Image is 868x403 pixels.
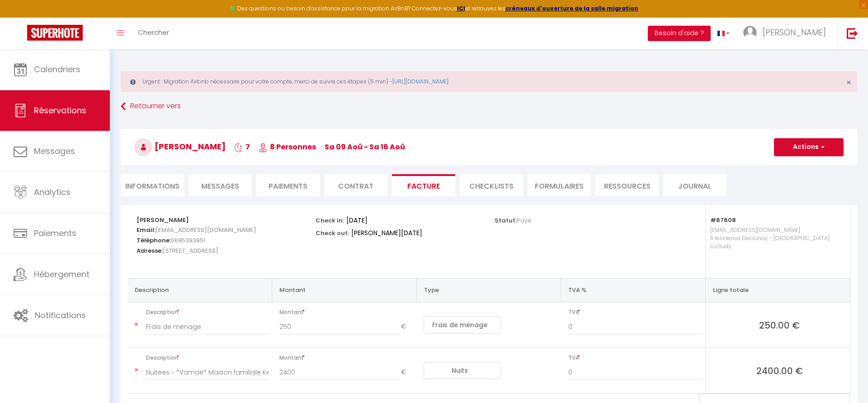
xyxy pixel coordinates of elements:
[137,236,171,245] strong: Téléphone:
[392,174,455,196] li: Facture
[256,174,320,196] li: Paiements
[34,145,75,157] span: Messages
[121,98,857,115] a: Retourner vers
[401,364,413,380] span: €
[234,142,250,152] span: 7
[663,174,726,196] li: Journal
[137,246,163,255] strong: Adresse:
[137,226,156,234] strong: Email:
[259,142,316,152] span: 8 Personnes
[736,18,837,49] a: ... [PERSON_NAME]
[713,319,846,331] span: 250.00 €
[34,105,86,116] span: Réservations
[495,214,532,225] p: Statut:
[163,244,218,257] span: [STREET_ADDRESS]
[146,306,269,319] span: Description
[743,26,757,39] img: ...
[171,234,205,247] span: 0695393951
[416,278,561,302] th: Type
[34,186,71,198] span: Analytics
[316,214,344,225] p: Check in:
[457,5,465,12] a: ICI
[561,278,706,302] th: TVA %
[847,28,858,39] img: logout
[324,174,387,196] li: Contrat
[763,27,826,38] span: [PERSON_NAME]
[568,306,702,319] span: TVA
[710,224,841,269] p: [EMAIL_ADDRESS][DOMAIN_NAME] 11 résidence Delaunay - [GEOGRAPHIC_DATA] Loctudy
[710,216,736,224] strong: #67608
[846,79,851,87] button: Close
[279,306,413,319] span: Montant
[325,142,405,152] span: sa 09 Aoû - sa 16 Aoû
[138,28,169,37] span: Chercher
[705,278,850,302] th: Ligne totale
[774,138,844,156] button: Actions
[34,269,90,280] span: Hébergement
[279,352,413,364] span: Montant
[272,278,417,302] th: Montant
[27,25,83,41] img: Super Booking
[34,64,80,75] span: Calendriers
[595,174,659,196] li: Ressources
[7,4,34,31] button: Ouvrir le widget de chat LiveChat
[713,364,846,377] span: 2400.00 €
[121,71,857,92] div: Urgent : Migration Airbnb nécessaire pour votre compte, merci de suivre ces étapes (5 min) -
[34,227,76,239] span: Paiements
[35,310,86,321] span: Notifications
[568,352,702,364] span: TVA
[460,174,523,196] li: CHECKLISTS
[401,319,413,335] span: €
[121,174,184,196] li: Informations
[127,278,272,302] th: Description
[528,174,591,196] li: FORMULAIRES
[846,77,851,88] span: ×
[648,26,711,41] button: Besoin d'aide ?
[146,352,269,364] span: Description
[201,181,239,191] span: Messages
[392,78,448,85] a: [URL][DOMAIN_NAME]
[505,5,638,12] a: créneaux d'ouverture de la salle migration
[156,223,256,236] span: [EMAIL_ADDRESS][DOMAIN_NAME]
[316,227,349,237] p: Check out:
[137,216,189,224] strong: [PERSON_NAME]
[134,141,226,152] span: [PERSON_NAME]
[131,18,176,49] a: Chercher
[517,216,532,225] span: Payé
